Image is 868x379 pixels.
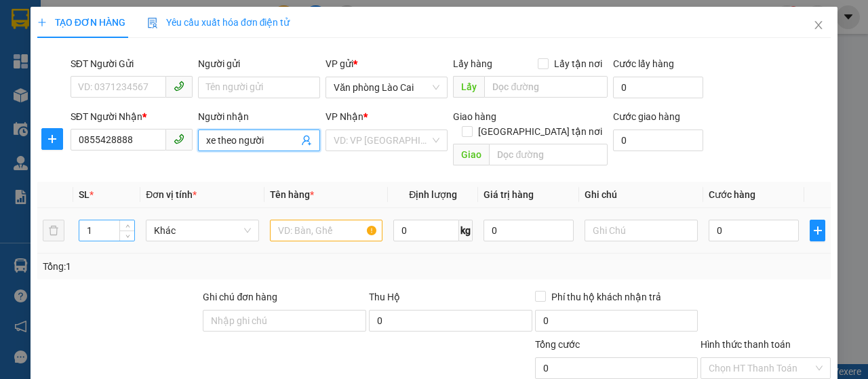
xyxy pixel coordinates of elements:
span: Giao [453,144,489,165]
span: Giao hàng [453,111,496,122]
span: Tên hàng [270,189,314,200]
input: Cước giao hàng [613,129,703,151]
input: VD: Bàn, Ghế [270,220,383,241]
span: Tổng cước [535,339,580,350]
span: Yêu cầu xuất hóa đơn điện tử [147,17,290,28]
span: Lấy tận nơi [549,56,608,71]
label: Hình thức thanh toán [701,339,791,350]
span: Decrease Value [119,231,134,241]
span: Lấy hàng [453,58,492,69]
input: 0 [484,220,574,241]
th: Ghi chú [579,182,703,208]
span: Định lượng [409,189,457,200]
span: Đơn vị tính [146,189,197,200]
img: icon [147,18,158,28]
span: Phí thu hộ khách nhận trả [546,290,667,304]
span: Khác [154,220,251,241]
span: close [813,20,824,31]
span: SL [79,189,90,200]
label: Ghi chú đơn hàng [203,292,277,302]
button: plus [41,128,63,150]
input: Dọc đường [489,144,607,165]
label: Cước lấy hàng [613,58,674,69]
button: plus [810,220,825,241]
div: Tổng: 1 [43,259,336,274]
input: Cước lấy hàng [613,77,703,98]
input: Ghi chú đơn hàng [203,310,366,332]
input: Dọc đường [484,76,607,98]
span: kg [459,220,473,241]
div: Người nhận [198,109,320,124]
input: Ghi Chú [585,220,698,241]
div: SĐT Người Nhận [71,109,193,124]
div: Người gửi [198,56,320,71]
span: down [123,232,132,240]
button: delete [43,220,64,241]
button: Close [800,7,837,45]
span: Increase Value [119,220,134,231]
span: Cước hàng [709,189,755,200]
label: Cước giao hàng [613,111,680,122]
span: TẠO ĐƠN HÀNG [37,17,125,28]
span: phone [174,134,184,144]
span: plus [42,134,62,144]
span: Giá trị hàng [484,189,534,200]
span: Thu Hộ [369,292,400,302]
span: Lấy [453,76,484,98]
span: user-add [301,135,312,146]
div: VP gửi [325,56,448,71]
span: up [123,222,132,231]
span: [GEOGRAPHIC_DATA] tận nơi [473,124,608,139]
span: plus [37,18,47,27]
span: Văn phòng Lào Cai [334,77,439,98]
span: phone [174,81,184,92]
div: SĐT Người Gửi [71,56,193,71]
span: plus [810,225,825,236]
span: VP Nhận [325,111,363,122]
